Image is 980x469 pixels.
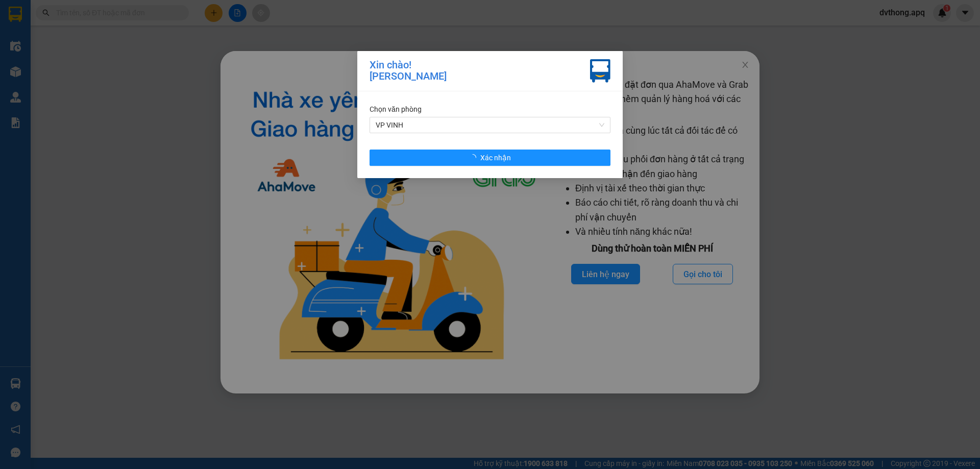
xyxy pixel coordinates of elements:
[376,117,604,133] span: VP VINH
[370,104,610,115] div: Chọn văn phòng
[370,59,447,83] div: Xin chào! [PERSON_NAME]
[370,150,610,166] button: Xác nhận
[469,154,480,161] span: loading
[590,59,610,83] img: vxr-icon
[480,152,511,163] span: Xác nhận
